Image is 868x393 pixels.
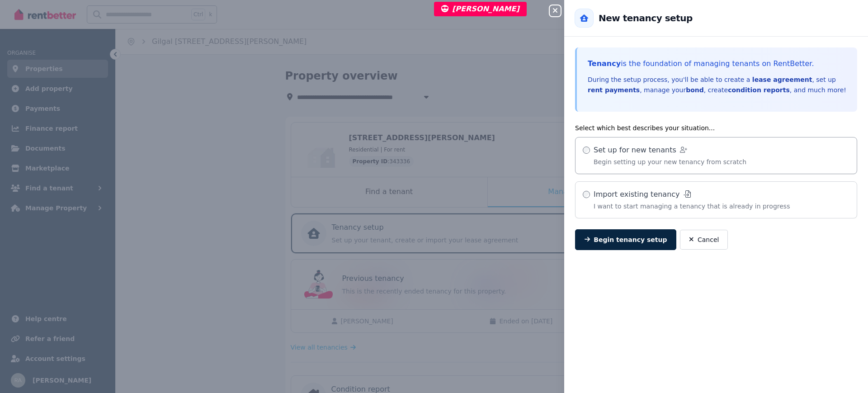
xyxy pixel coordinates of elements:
p: During the setup process, you'll be able to create a , set up , manage your , create , and much m... [588,75,846,95]
button: Begin tenancy setup [575,229,676,250]
p: is the foundation of managing tenants on RentBetter. [588,58,846,69]
label: Select which best describes your situation... [575,124,715,132]
label: I want to start managing a tenancy that is already in progress [575,181,857,218]
button: Cancel [680,230,728,250]
span: Import existing tenancy [594,189,691,200]
input: Set up for new tenantsBegin setting up your new tenancy from scratch [583,147,590,154]
strong: condition reports [728,86,790,94]
span: Set up for new tenants [594,145,687,156]
strong: rent payments [588,86,640,94]
strong: Tenancy [588,59,621,68]
span: Begin setting up your new tenancy from scratch [594,157,746,166]
input: Import existing tenancyI want to start managing a tenancy that is already in progress [583,191,590,198]
span: I want to start managing a tenancy that is already in progress [594,202,790,211]
strong: bond [686,86,704,94]
h2: New tenancy setup [599,12,693,24]
strong: lease agreement [752,76,812,83]
label: Begin setting up your new tenancy from scratch [575,137,857,174]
